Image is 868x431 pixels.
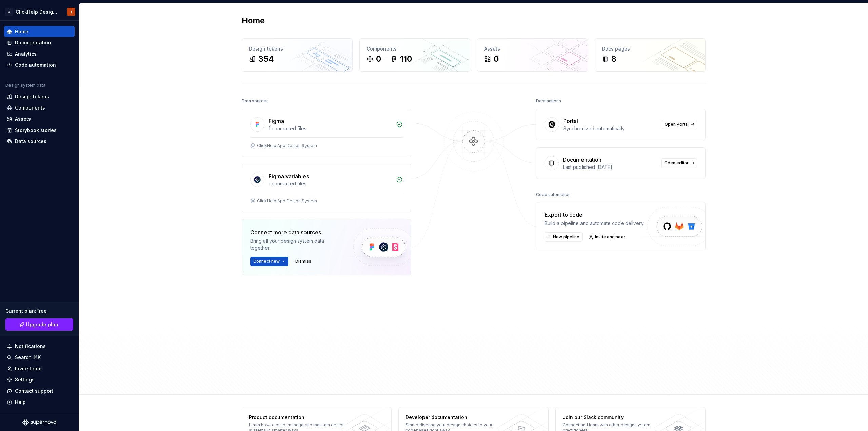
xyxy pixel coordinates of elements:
[15,138,46,145] div: Data sources
[257,198,317,204] div: ClickHelp App Design System
[15,28,28,35] div: Home
[4,397,75,408] button: Help
[15,376,35,383] div: Settings
[242,15,265,26] h2: Home
[15,104,45,111] div: Components
[664,160,689,166] span: Open editor
[400,54,412,64] div: 110
[257,143,317,149] div: ClickHelp App Design System
[16,8,59,15] div: ClickHelp Design System
[367,45,463,52] div: Components
[587,232,628,242] a: Invite engineer
[484,45,581,52] div: Assets
[15,51,37,57] div: Analytics
[563,164,657,171] div: Last published [DATE]
[665,122,689,127] span: Open Portal
[662,120,697,129] a: Open Portal
[26,321,58,328] span: Upgrade plan
[563,125,657,132] div: Synchronized automatically
[563,156,601,164] div: Documentation
[545,232,583,242] button: New pipeline
[4,37,75,48] a: Documentation
[376,54,381,64] div: 0
[4,60,75,71] a: Code automation
[15,343,46,350] div: Notifications
[536,190,571,199] div: Code automation
[494,54,499,64] div: 0
[249,414,348,421] div: Product documentation
[5,308,73,314] div: Current plan : Free
[4,114,75,124] a: Assets
[545,211,644,219] div: Export to code
[15,365,41,372] div: Invite team
[15,116,31,122] div: Assets
[15,354,41,361] div: Search ⌘K
[661,158,697,168] a: Open editor
[4,352,75,363] button: Search ⌘K
[4,374,75,385] a: Settings
[4,386,75,396] button: Contact support
[563,117,578,125] div: Portal
[477,38,588,72] a: Assets0
[15,127,57,134] div: Storybook stories
[545,220,644,227] div: Build a pipeline and automate code delivery.
[553,234,579,240] span: New pipeline
[5,83,45,88] div: Design system data
[249,45,346,52] div: Design tokens
[595,38,706,72] a: Docs pages8
[269,117,284,125] div: Figma
[15,62,56,68] div: Code automation
[5,318,73,331] button: Upgrade plan
[269,180,392,187] div: 1 connected files
[269,125,392,132] div: 1 connected files
[4,125,75,136] a: Storybook stories
[15,399,26,406] div: Help
[15,93,49,100] div: Design tokens
[536,96,561,106] div: Destinations
[22,419,56,426] svg: Supernova Logo
[5,8,13,16] div: C
[595,234,625,240] span: Invite engineer
[4,102,75,113] a: Components
[4,136,75,147] a: Data sources
[242,109,411,157] a: Figma1 connected filesClickHelp App Design System
[242,96,269,106] div: Data sources
[250,257,288,266] button: Connect new
[15,39,51,46] div: Documentation
[4,341,75,352] button: Notifications
[253,259,280,264] span: Connect new
[292,257,314,266] button: Dismiss
[4,91,75,102] a: Design tokens
[563,414,661,421] div: Join our Slack community
[1,4,77,19] button: CClickHelp Design SystemI
[4,26,75,37] a: Home
[71,9,72,15] div: I
[15,388,53,394] div: Contact support
[242,164,411,212] a: Figma variables1 connected filesClickHelp App Design System
[242,38,353,72] a: Design tokens354
[250,228,342,236] div: Connect more data sources
[258,54,274,64] div: 354
[602,45,698,52] div: Docs pages
[611,54,616,64] div: 8
[4,363,75,374] a: Invite team
[4,48,75,59] a: Analytics
[250,238,342,251] div: Bring all your design system data together.
[406,414,504,421] div: Developer documentation
[359,38,470,72] a: Components0110
[295,259,311,264] span: Dismiss
[269,172,309,180] div: Figma variables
